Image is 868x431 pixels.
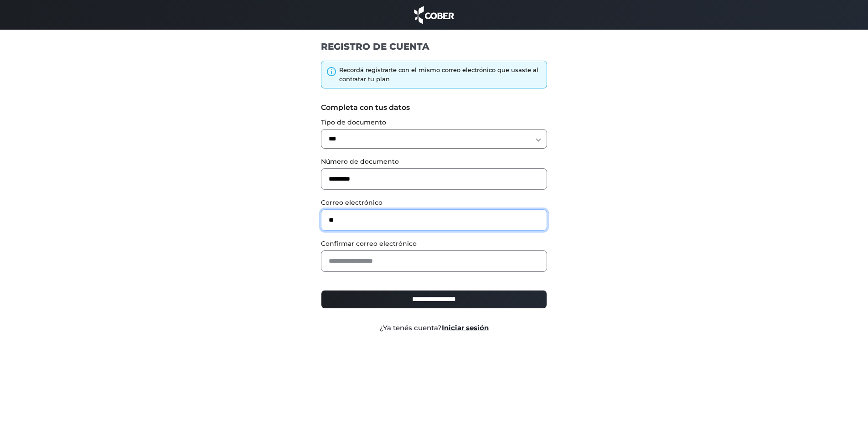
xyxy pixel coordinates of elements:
h1: REGISTRO DE CUENTA [321,41,548,52]
div: ¿Ya tenés cuenta? [314,323,554,333]
label: Tipo de documento [321,118,548,127]
img: cober_marca.png [412,5,456,25]
label: Confirmar correo electrónico [321,239,548,249]
div: Recordá registrarte con el mismo correo electrónico que usaste al contratar tu plan [339,66,542,83]
label: Correo electrónico [321,198,548,208]
a: Iniciar sesión [442,323,489,332]
label: Número de documento [321,157,548,166]
label: Completa con tus datos [321,102,548,113]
